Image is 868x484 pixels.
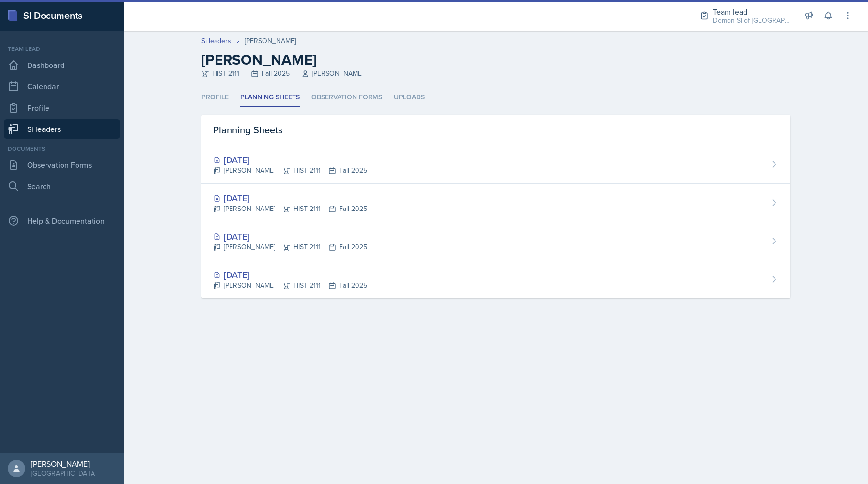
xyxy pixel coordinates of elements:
div: Help & Documentation [4,211,120,230]
div: [DATE] [213,192,367,205]
a: [DATE] [PERSON_NAME]HIST 2111Fall 2025 [201,184,790,222]
div: Team lead [713,6,790,17]
a: [DATE] [PERSON_NAME]HIST 2111Fall 2025 [201,222,790,260]
div: [PERSON_NAME] [31,459,96,468]
h2: [PERSON_NAME] [201,51,790,68]
li: Observation Forms [311,88,382,107]
div: [PERSON_NAME] HIST 2111 Fall 2025 [213,204,367,214]
li: Profile [201,88,229,107]
a: Calendar [4,77,120,96]
a: [DATE] [PERSON_NAME]HIST 2111Fall 2025 [201,260,790,298]
div: [PERSON_NAME] HIST 2111 Fall 2025 [213,165,367,176]
div: Demon SI of [GEOGRAPHIC_DATA] / Fall 2025 [713,16,790,26]
a: Observation Forms [4,155,120,175]
div: [PERSON_NAME] HIST 2111 Fall 2025 [213,242,367,252]
a: Si leaders [201,36,231,46]
div: Documents [4,145,120,153]
div: HIST 2111 Fall 2025 [PERSON_NAME] [201,68,790,79]
a: Search [4,177,120,196]
li: Uploads [394,88,425,107]
div: [DATE] [213,153,367,166]
div: Team lead [4,45,120,53]
a: Dashboard [4,55,120,75]
div: Planning Sheets [201,115,790,145]
li: Planning Sheets [240,88,300,107]
div: [PERSON_NAME] [245,36,296,46]
a: Si leaders [4,119,120,139]
div: [DATE] [213,268,367,281]
a: [DATE] [PERSON_NAME]HIST 2111Fall 2025 [201,145,790,184]
a: Profile [4,98,120,117]
div: [PERSON_NAME] HIST 2111 Fall 2025 [213,280,367,290]
div: [DATE] [213,230,367,243]
div: [GEOGRAPHIC_DATA] [31,468,96,478]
